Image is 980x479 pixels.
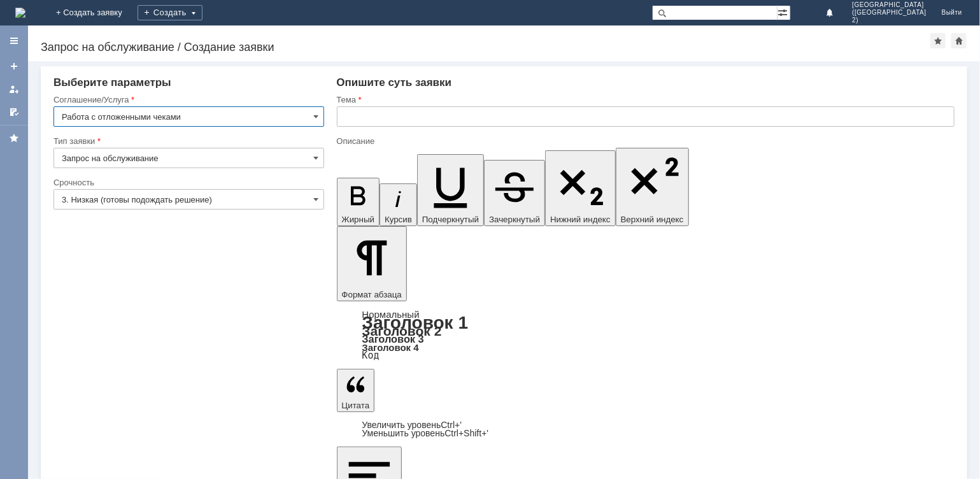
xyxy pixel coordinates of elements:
[380,183,417,226] button: Курсив
[362,428,489,438] a: Decrease
[53,76,171,89] span: Выберите параметры
[444,428,488,438] span: Ctrl+Shift+'
[342,401,370,410] span: Цитата
[362,324,442,338] a: Заголовок 2
[337,178,380,226] button: Жирный
[337,369,375,412] button: Цитата
[852,9,926,17] span: ([GEOGRAPHIC_DATA]
[337,96,953,104] div: Тема
[616,148,689,226] button: Верхний индекс
[362,420,462,430] a: Increase
[337,76,452,89] span: Опишите суть заявки
[362,342,419,353] a: Заголовок 4
[337,137,953,145] div: Описание
[15,8,25,18] a: Перейти на домашнюю страницу
[778,6,790,18] span: Расширенный поиск
[362,309,420,320] a: Нормальный
[484,160,545,226] button: Зачеркнутый
[621,215,684,224] span: Верхний индекс
[852,1,926,9] span: [GEOGRAPHIC_DATA]
[337,310,955,360] div: Формат абзаца
[337,421,955,438] div: Цитата
[342,290,402,299] span: Формат абзаца
[422,215,479,224] span: Подчеркнутый
[4,56,24,76] a: Создать заявку
[362,313,469,332] a: Заголовок 1
[41,41,930,54] div: Запрос на обслуживание / Создание заявки
[4,79,24,99] a: Мои заявки
[362,333,424,345] a: Заголовок 3
[342,215,375,224] span: Жирный
[138,5,202,20] div: Создать
[362,350,380,361] a: Код
[441,420,462,430] span: Ctrl+'
[337,226,407,301] button: Формат абзаца
[385,215,412,224] span: Курсив
[53,96,322,104] div: Соглашение/Услуга
[550,215,611,224] span: Нижний индекс
[545,150,616,226] button: Нижний индекс
[4,102,24,122] a: Мои согласования
[53,137,322,145] div: Тип заявки
[852,17,926,24] span: 2)
[951,33,967,48] div: Сделать домашней страницей
[53,178,322,187] div: Срочность
[15,8,25,18] img: logo
[489,215,540,224] span: Зачеркнутый
[417,154,484,226] button: Подчеркнутый
[930,33,946,48] div: Добавить в избранное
